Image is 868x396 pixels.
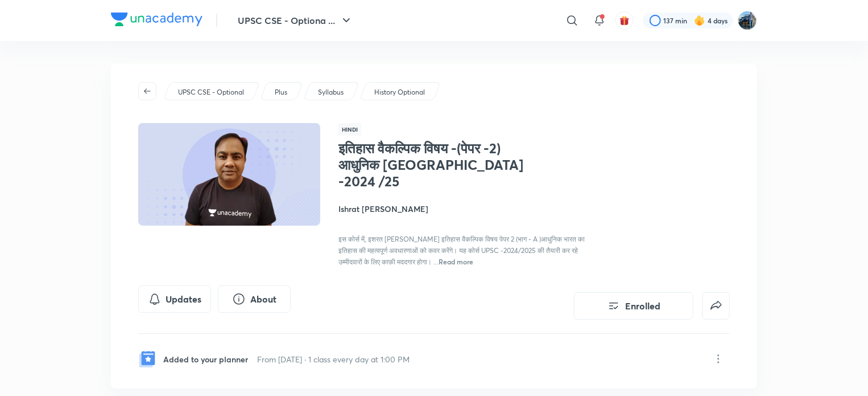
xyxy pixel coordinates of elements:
[111,13,202,29] a: Company Logo
[338,235,585,266] span: इस कोर्स में, इशरत [PERSON_NAME] इतिहास वैकल्पिक विषय पेपर 2 (भाग - A )आधुनिक भारत का इतिहास की म...
[615,11,634,30] button: avatar
[373,87,427,97] a: History Optional
[138,285,211,313] button: Updates
[738,11,757,30] img: I A S babu
[275,87,287,97] p: Plus
[176,87,246,97] a: UPSC CSE - Optional
[619,15,630,26] img: avatar
[574,292,693,320] button: Enrolled
[338,123,361,136] span: Hindi
[273,87,290,97] a: Plus
[111,13,202,26] img: Company Logo
[694,15,705,26] img: streak
[702,292,730,320] button: false
[439,257,473,266] span: Read more
[137,122,322,227] img: Thumbnail
[218,285,291,313] button: About
[338,140,524,189] h1: इतिहास वैकल्पिक विषय -(पेपर -2) आधुनिक [GEOGRAPHIC_DATA] -2024 /25
[257,353,410,365] p: From [DATE] · 1 class every day at 1:00 PM
[318,87,344,97] p: Syllabus
[338,203,593,215] h4: Ishrat [PERSON_NAME]
[374,87,425,97] p: History Optional
[231,9,360,32] button: UPSC CSE - Optiona ...
[163,353,248,365] p: Added to your planner
[178,87,244,97] p: UPSC CSE - Optional
[316,87,346,97] a: Syllabus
